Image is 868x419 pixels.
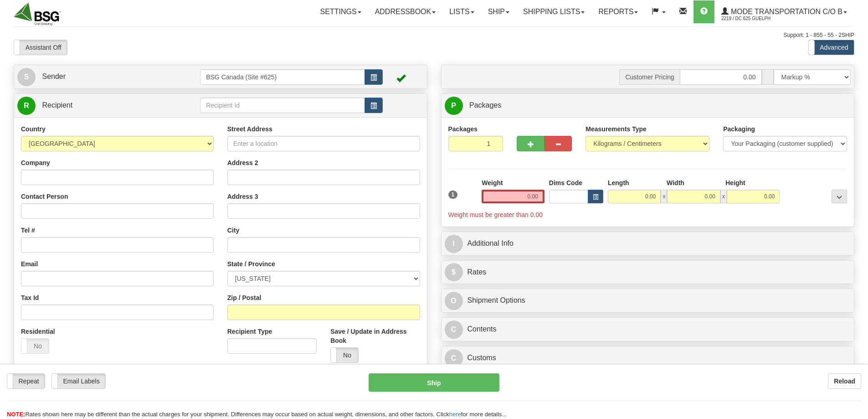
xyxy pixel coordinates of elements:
[445,320,851,339] a: CContents
[21,124,46,134] label: Country
[14,31,854,39] div: Support: 1 - 855 - 55 - 2SHIP
[445,234,851,253] a: IAdditional Info
[14,40,67,55] label: Assistant Off
[331,348,358,362] label: No
[586,124,647,134] label: Measurements Type
[448,211,543,218] span: Weight must be greater than 0.00
[17,97,36,115] span: R
[481,0,516,23] a: Ship
[445,96,851,115] a: P Packages
[482,178,503,187] label: Weight
[619,69,679,85] span: Customer Pricing
[7,411,25,418] span: NOTE:
[42,72,66,80] span: Sender
[42,101,72,109] span: Recipient
[442,0,481,23] a: Lists
[445,292,463,310] span: O
[445,349,851,367] a: CCustoms
[723,124,755,134] label: Packaging
[834,378,855,385] b: Reload
[445,97,463,115] span: P
[832,190,847,203] div: ...
[52,374,105,388] label: Email Labels
[21,327,55,336] label: Residential
[17,96,180,115] a: R Recipient
[809,40,854,55] label: Advanced
[227,259,275,269] label: State / Province
[227,293,262,302] label: Zip / Postal
[227,226,239,235] label: City
[714,0,854,23] a: Mode Transportation c/o B 2219 / DC 625 Guelph
[667,178,684,187] label: Width
[720,190,727,203] span: x
[227,136,420,151] input: Enter a location
[227,158,258,167] label: Address 2
[200,98,365,113] input: Recipient Id
[661,190,667,203] span: x
[21,259,38,269] label: Email
[17,67,200,86] a: S Sender
[21,192,68,201] label: Contact Person
[14,2,61,26] img: logo2219.jpg
[729,8,842,16] span: Mode Transportation c/o B
[721,14,790,23] span: 2219 / DC 625 Guelph
[227,192,258,201] label: Address 3
[549,178,582,187] label: Dims Code
[445,321,463,339] span: C
[369,373,499,392] button: Ship
[828,373,861,389] button: Reload
[17,68,36,86] span: S
[21,293,39,302] label: Tax Id
[21,158,50,167] label: Company
[445,263,851,282] a: $Rates
[368,0,443,23] a: Addressbook
[227,327,272,336] label: Recipient Type
[847,163,867,256] iframe: chat widget
[469,101,501,109] span: Packages
[445,291,851,310] a: OShipment Options
[200,69,365,85] input: Sender Id
[445,349,463,367] span: C
[7,374,45,388] label: Repeat
[445,263,463,281] span: $
[21,339,49,353] label: No
[330,327,420,345] label: Save / Update in Address Book
[313,0,368,23] a: Settings
[21,226,35,235] label: Tel #
[608,178,629,187] label: Length
[448,124,478,134] label: Packages
[449,411,461,418] a: here
[516,0,591,23] a: Shipping lists
[227,124,272,134] label: Street Address
[591,0,645,23] a: Reports
[725,178,745,187] label: Height
[448,191,458,199] span: 1
[445,235,463,253] span: I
